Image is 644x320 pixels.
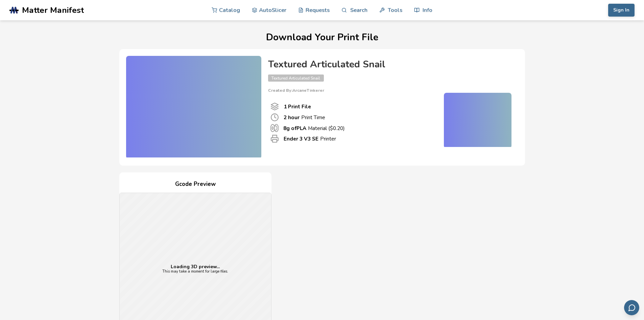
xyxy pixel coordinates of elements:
button: Send feedback via email [624,300,639,315]
span: Print Time [270,113,279,122]
span: Printer [270,134,279,143]
p: Created By: ArcaneTinkerer [268,88,511,93]
p: This may take a moment for large files. [162,270,228,274]
p: Printer [284,135,336,142]
h4: Gcode Preview [119,179,271,190]
span: Number Of Print files [270,102,279,111]
p: Loading 3D preview... [162,264,228,270]
h4: Textured Articulated Snail [268,59,511,70]
span: Material Used [270,124,279,132]
p: Material ($ 0.20 ) [283,125,345,132]
p: Print Time [284,114,325,121]
span: Textured Articulated Snail [268,74,324,82]
b: 8 g of PLA [283,125,306,132]
h1: Download Your Print File [13,32,631,43]
b: 2 hour [284,114,300,121]
span: Matter Manifest [22,5,84,15]
b: 1 Print File [284,103,311,110]
b: Ender 3 V3 SE [284,135,318,142]
button: Sign In [608,4,635,17]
